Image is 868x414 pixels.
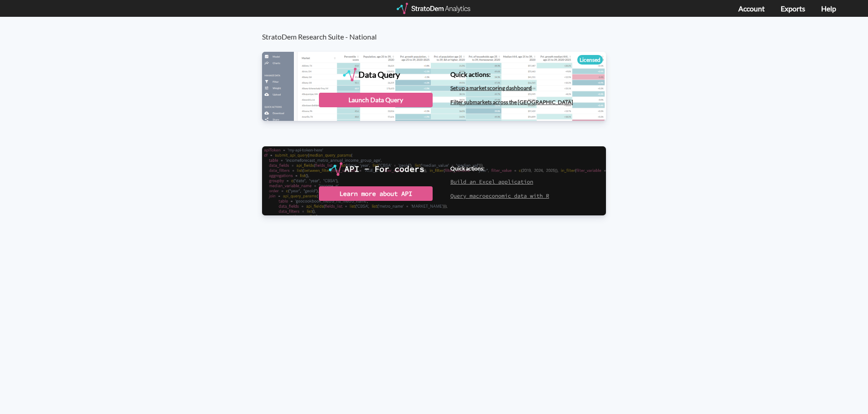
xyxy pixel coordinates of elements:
div: Data Query [358,68,400,81]
a: Set up a market scoring dashboard [450,85,532,91]
div: API - For coders [344,162,424,176]
a: Filter submarkets across the [GEOGRAPHIC_DATA] [450,99,573,105]
div: Licensed [577,55,603,65]
a: Query macroeconomic data with R [450,192,549,199]
div: Learn more about API [319,186,433,201]
a: Account [738,4,765,13]
h3: StratoDem Research Suite - National [262,17,616,41]
a: Help [821,4,836,13]
a: Build an Excel application [450,178,533,185]
h4: Quick actions: [450,165,549,171]
a: Exports [781,4,805,13]
div: Launch Data Query [319,93,433,107]
h4: Quick actions: [450,71,573,78]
